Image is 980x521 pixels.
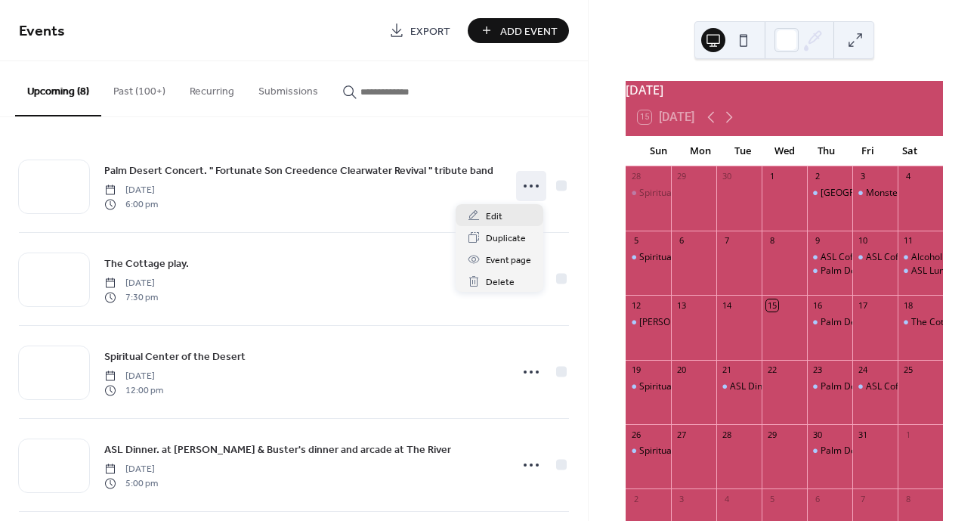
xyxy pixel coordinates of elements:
[812,171,823,182] div: 2
[716,380,762,393] div: ASL Dinner. at Dave & Buster's dinner and arcade at The River
[857,299,868,311] div: 17
[104,463,158,476] span: [DATE]
[807,316,852,329] div: Palm Desert Concert. " Fortunate Son Creedence Clearwater Revival " tribute band
[902,429,914,440] div: 1
[104,197,158,211] span: 6:00 pm
[807,380,852,393] div: Palm Desert Concert "The Silverados Country Music an d Eagle tribute band
[104,162,493,179] a: Palm Desert Concert. " Fortunate Son Creedence Clearwater Revival " tribute band
[630,299,641,311] div: 12
[766,429,778,440] div: 29
[805,136,847,166] div: Thu
[486,253,531,268] span: Event page
[675,235,687,247] div: 6
[410,23,450,39] span: Export
[766,493,778,504] div: 5
[675,299,687,311] div: 13
[104,277,158,290] span: [DATE]
[630,429,641,440] div: 26
[902,299,914,311] div: 18
[857,171,868,182] div: 3
[812,235,823,247] div: 9
[639,316,946,329] div: [PERSON_NAME] and the Chocolate Factory play at [GEOGRAPHIC_DATA]
[721,429,732,440] div: 28
[104,184,158,197] span: [DATE]
[630,364,641,376] div: 19
[675,429,687,440] div: 27
[639,445,762,457] div: Spiritual Center of the Desert
[246,61,330,115] button: Submissions
[104,442,451,458] span: ASL Dinner. at [PERSON_NAME] & Buster's dinner and arcade at The River
[626,445,671,457] div: Spiritual Center of the Desert
[675,364,687,376] div: 20
[902,235,914,247] div: 11
[857,235,868,247] div: 10
[104,255,189,272] a: The Cottage play.
[812,299,823,311] div: 16
[104,370,163,383] span: [DATE]
[902,493,914,504] div: 8
[680,136,722,166] div: Mon
[721,493,732,504] div: 4
[807,251,852,264] div: ASL Coffee Night at Downtown Palm Springs Starbucks
[626,81,943,99] div: [DATE]
[101,61,178,115] button: Past (100+)
[104,383,163,397] span: 12:00 pm
[19,17,65,46] span: Events
[486,231,526,247] span: Duplicate
[104,349,246,365] span: Spiritual Center of the Desert
[847,136,889,166] div: Fri
[889,136,931,166] div: Sat
[721,364,732,376] div: 21
[104,441,451,458] a: ASL Dinner. at [PERSON_NAME] & Buster's dinner and arcade at The River
[722,136,763,166] div: Tue
[675,171,687,182] div: 29
[639,380,762,393] div: Spiritual Center of the Desert
[104,348,246,365] a: Spiritual Center of the Desert
[902,171,914,182] div: 4
[630,493,641,504] div: 2
[766,235,778,247] div: 8
[898,251,943,264] div: Alcoholic Anonymous meeting
[626,380,671,393] div: Spiritual Center of the Desert
[630,171,641,182] div: 28
[486,274,515,290] span: Delete
[812,493,823,504] div: 6
[639,187,762,200] div: Spiritual Center of the Desert
[812,429,823,440] div: 30
[104,256,189,272] span: The Cottage play.
[857,493,868,504] div: 7
[852,380,898,393] div: ASL Coffee Night at Starbucks Rancho Mirage
[766,364,778,376] div: 22
[378,18,462,43] a: Export
[721,299,732,311] div: 14
[902,364,914,376] div: 25
[812,364,823,376] div: 23
[15,61,101,116] button: Upcoming (8)
[630,235,641,247] div: 5
[500,23,558,39] span: Add Event
[763,136,805,166] div: Wed
[626,251,671,264] div: Spiritual Center of the Desert
[178,61,246,115] button: Recurring
[468,18,569,43] button: Add Event
[807,187,852,200] div: Palm Desert Park. Concert *. Pulp Vixen
[766,299,778,311] div: 15
[857,364,868,376] div: 24
[852,187,898,200] div: Monster Shakes * Ice Cream mmmmmm!
[807,445,852,457] div: Palm Desert Concert. "Britain's Finest. Beatles Tribute Band
[486,209,502,225] span: Edit
[766,171,778,182] div: 1
[721,171,732,182] div: 30
[721,235,732,247] div: 7
[898,265,943,278] div: ASL Lunch. ¨Upper Crust Pizza.
[852,251,898,264] div: ASL Coffee night at Cheers Coffee *. The River
[104,476,158,490] span: 5:00 pm
[857,429,868,440] div: 31
[675,493,687,504] div: 3
[639,251,762,264] div: Spiritual Center of the Desert
[626,187,671,200] div: Spiritual Center of the Desert
[807,265,852,278] div: Palm Desert Park Concernt. "Beach St. A Go Go"
[104,290,158,304] span: 7:30 pm
[104,163,493,179] span: Palm Desert Concert. " Fortunate Son Creedence Clearwater Revival " tribute band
